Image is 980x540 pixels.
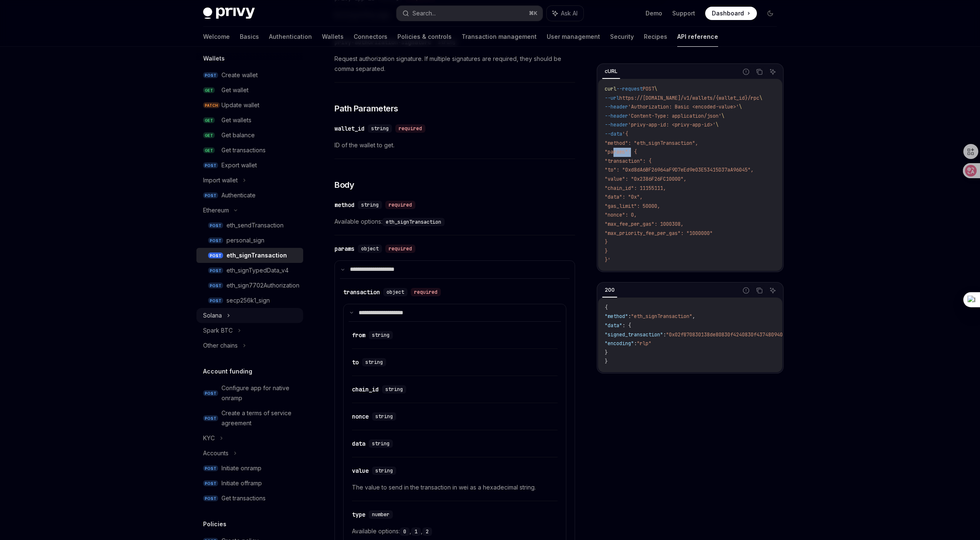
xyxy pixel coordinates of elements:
div: value [352,467,369,475]
div: type [352,510,365,519]
a: POSTInitiate onramp [196,461,303,476]
code: 2 [422,527,432,536]
button: Report incorrect code [741,285,751,296]
span: POST [208,298,223,304]
span: "gas_limit": 50000, [605,203,660,209]
div: data [352,439,365,448]
div: params [334,245,354,253]
div: 200 [602,285,617,295]
span: , [692,313,695,320]
div: Import wallet [203,175,238,185]
button: Search...⌘K [397,6,543,21]
div: nonce [352,412,369,421]
span: POST [208,237,223,244]
div: Search... [412,8,436,18]
a: POSTConfigure app for native onramp [196,381,303,406]
span: POST [208,222,223,229]
a: Security [610,27,634,47]
span: object [361,245,379,252]
span: POST [203,162,218,169]
div: eth_sendTransaction [226,220,284,230]
div: transaction [343,288,380,296]
button: Toggle dark mode [764,7,777,20]
span: }' [605,257,611,263]
div: method [334,201,354,209]
span: { [605,304,608,311]
a: Basics [240,27,259,47]
div: Ethereum [203,205,229,215]
button: Ask AI [767,66,778,77]
span: POST [203,480,218,487]
span: "to": "0xd8dA6BF26964aF9D7eEd9e03E53415D37aA96045", [605,167,754,173]
span: "data" [605,322,622,329]
span: } [605,349,608,356]
div: Get transactions [221,145,266,155]
a: API reference [677,27,718,47]
span: POST [203,192,218,199]
div: personal_sign [226,235,264,245]
a: POSTAuthenticate [196,188,303,203]
a: User management [547,27,600,47]
span: --header [605,121,628,128]
span: "max_priority_fee_per_gas": "1000000" [605,230,713,237]
span: "method" [605,313,628,320]
span: POST [203,72,218,78]
div: Create a terms of service agreement [221,408,298,428]
a: POSTeth_signTypedData_v4 [196,263,303,278]
div: Other chains [203,341,238,351]
a: Demo [646,9,662,18]
a: POSTeth_sign7702Authorization [196,278,303,293]
span: POST [208,252,223,259]
span: string [372,440,389,447]
a: POSTCreate wallet [196,68,303,83]
a: Support [672,9,695,18]
span: "value": "0x2386F26FC10000", [605,176,686,182]
a: Connectors [354,27,387,47]
a: GETGet transactions [196,143,303,158]
span: POST [203,465,218,472]
div: Initiate offramp [221,478,262,488]
a: PATCHUpdate wallet [196,98,303,113]
span: POST [203,495,218,502]
span: Path Parameters [334,103,398,114]
span: string [375,467,393,474]
span: ⌘ K [529,10,538,17]
span: : { [622,322,631,329]
a: POSTInitiate offramp [196,476,303,491]
span: The value to send in the transaction in wei as a hexadecimal string. [352,482,558,492]
a: Policies & controls [397,27,452,47]
span: : [663,331,666,338]
span: POST [203,390,218,396]
span: "encoding" [605,340,634,347]
div: Initiate onramp [221,463,261,473]
button: Copy the contents from the code block [754,285,765,296]
div: required [385,245,415,253]
div: eth_signTransaction [226,250,287,260]
span: Ask AI [561,9,578,18]
span: 'Content-Type: application/json' [628,113,721,119]
div: chain_id [352,385,379,394]
span: GET [203,147,215,154]
div: from [352,331,365,339]
div: required [385,201,415,209]
a: POSTExport wallet [196,158,303,173]
div: eth_signTypedData_v4 [226,265,289,275]
span: : [628,313,631,320]
a: POSTeth_signTransaction [196,248,303,263]
span: Body [334,179,354,191]
img: dark logo [203,8,255,19]
span: string [371,125,389,132]
button: Copy the contents from the code block [754,66,765,77]
span: \ [759,95,762,101]
span: "signed_transaction" [605,331,663,338]
button: Ask AI [547,6,583,21]
a: Recipes [644,27,667,47]
span: : [634,340,637,347]
div: secp256k1_sign [226,295,270,305]
span: \ [716,121,719,128]
a: POSTCreate a terms of service agreement [196,406,303,431]
span: "max_fee_per_gas": 1000308, [605,221,683,227]
span: GET [203,87,215,93]
span: 'privy-app-id: <privy-app-id>' [628,121,716,128]
div: Get wallet [221,85,249,95]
